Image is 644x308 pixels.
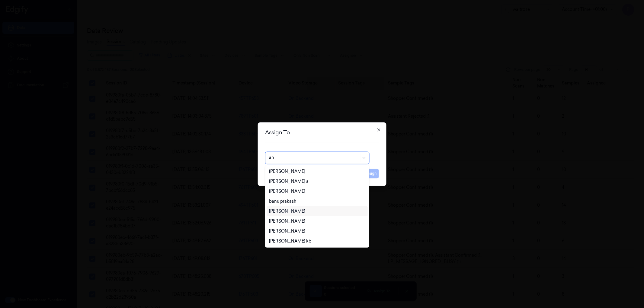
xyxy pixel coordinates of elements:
[269,218,305,224] div: [PERSON_NAME]
[269,238,311,244] div: [PERSON_NAME] kb
[269,178,309,185] div: [PERSON_NAME] a
[269,208,305,214] div: [PERSON_NAME]
[269,228,305,234] div: [PERSON_NAME]
[269,168,305,175] div: [PERSON_NAME]
[265,130,379,135] h2: Assign To
[269,188,305,195] div: [PERSON_NAME]
[269,198,296,205] div: banu prakash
